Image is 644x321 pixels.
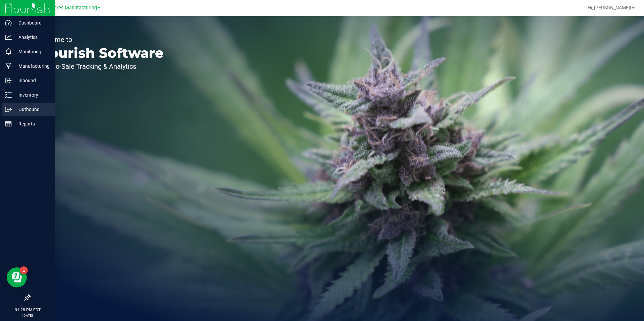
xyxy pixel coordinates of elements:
[36,63,164,70] p: Seed-to-Sale Tracking & Analytics
[7,267,27,287] iframe: Resource center
[12,62,52,70] p: Manufacturing
[3,307,52,313] p: 01:28 PM EDT
[5,120,12,127] inline-svg: Reports
[20,266,28,274] iframe: Resource center unread badge
[5,34,12,41] inline-svg: Analytics
[37,5,97,11] span: Green Acres Manufacturing
[12,105,52,113] p: Outbound
[36,36,164,43] p: Welcome to
[588,5,631,10] span: Hi, [PERSON_NAME]!
[12,33,52,41] p: Analytics
[12,120,52,128] p: Reports
[12,48,52,56] p: Monitoring
[12,76,52,85] p: Inbound
[12,91,52,99] p: Inventory
[5,48,12,55] inline-svg: Monitoring
[36,46,164,60] p: Flourish Software
[3,313,52,318] p: [DATE]
[5,77,12,84] inline-svg: Inbound
[5,63,12,69] inline-svg: Manufacturing
[12,19,52,27] p: Dashboard
[5,92,12,98] inline-svg: Inventory
[5,19,12,26] inline-svg: Dashboard
[5,106,12,113] inline-svg: Outbound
